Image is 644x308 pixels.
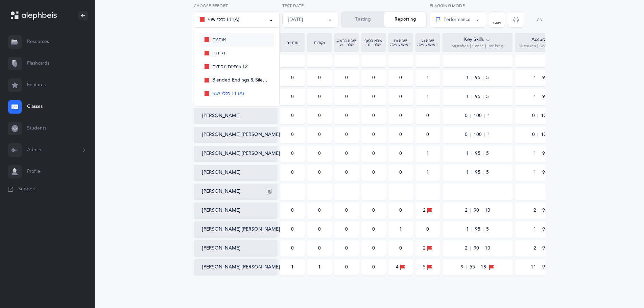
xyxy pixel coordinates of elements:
[291,226,294,233] div: 0
[486,169,489,176] span: 5
[212,77,269,84] span: Blended Endings & Silent Letters
[212,50,225,56] span: נקודות
[309,41,330,45] div: נקודות
[399,226,402,233] div: 1
[212,37,226,43] span: אותיות
[399,245,402,252] div: 0
[282,3,339,9] label: Test Date
[417,39,438,47] div: שבא נע באמצע מלה
[342,12,384,27] button: Testing
[291,94,294,100] div: 0
[399,207,402,214] div: 0
[372,245,375,252] div: 0
[430,3,486,9] label: Flagging Mode
[318,169,321,176] div: 0
[396,264,405,271] div: 4
[291,264,294,271] div: 1
[542,246,551,251] span: 99
[533,208,539,213] span: 2
[372,226,375,233] div: 0
[473,133,485,137] span: 100
[318,132,321,138] div: 0
[291,113,294,119] div: 0
[363,39,384,47] div: שבא בסוף מלה - נח
[533,95,539,99] span: 1
[282,41,303,45] div: אותיות
[464,114,471,118] span: 0
[542,95,551,99] span: 99
[426,75,429,81] div: 1
[336,39,357,47] div: שבא בראש מלה - נע
[291,169,294,176] div: 0
[475,151,483,156] span: 95
[426,132,429,138] div: 0
[466,76,472,80] span: 1
[318,113,321,119] div: 0
[194,3,280,9] label: Choose report
[282,11,339,28] button: 04/24/2025
[318,94,321,100] div: 0
[464,133,471,137] span: 0
[345,75,348,81] div: 0
[473,114,485,118] span: 100
[542,76,551,80] span: 99
[318,75,321,81] div: 0
[202,245,240,252] button: [PERSON_NAME]
[426,94,429,100] div: 1
[475,170,483,175] span: 95
[487,132,490,138] span: 1
[475,76,483,80] span: 95
[542,227,551,232] span: 99
[291,245,294,252] div: 0
[399,113,402,119] div: 0
[345,264,348,271] div: 0
[487,113,490,119] span: 1
[466,227,472,232] span: 1
[399,169,402,176] div: 0
[212,91,244,97] span: כללי שוא L1 (A)
[291,132,294,138] div: 0
[532,114,538,118] span: 0
[426,150,429,157] div: 1
[318,226,321,233] div: 0
[485,207,490,214] span: 10
[423,264,432,271] div: 5
[399,150,402,157] div: 0
[475,227,483,232] span: 95
[291,75,294,81] div: 0
[345,132,348,138] div: 0
[202,188,240,195] button: [PERSON_NAME]
[212,64,248,70] span: אותיות ונקודות L2
[466,95,472,99] span: 1
[372,207,375,214] div: 0
[202,264,280,271] button: [PERSON_NAME] [PERSON_NAME]
[530,265,539,269] span: 11
[345,245,348,252] div: 0
[372,132,375,138] div: 0
[399,94,402,100] div: 0
[291,150,294,157] div: 0
[345,113,348,119] div: 0
[288,16,303,23] div: [DATE]
[194,11,280,28] button: כללי שוא L1 (A)
[423,207,432,214] div: 2
[541,133,552,137] span: 100
[533,227,539,232] span: 1
[489,11,505,28] button: Gold
[372,169,375,176] div: 0
[426,113,429,119] div: 0
[426,226,429,233] div: 0
[18,186,36,193] span: Support
[542,170,551,175] span: 99
[541,114,552,118] span: 100
[202,113,240,119] button: [PERSON_NAME]
[426,169,429,176] div: 1
[475,95,483,99] span: 95
[486,150,489,157] span: 5
[610,274,636,300] iframe: Drift Widget Chat Controller
[345,169,348,176] div: 0
[533,170,539,175] span: 1
[451,44,504,49] span: Mistakes | Score | Ranking
[533,151,539,156] span: 1
[202,132,280,138] button: [PERSON_NAME] [PERSON_NAME]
